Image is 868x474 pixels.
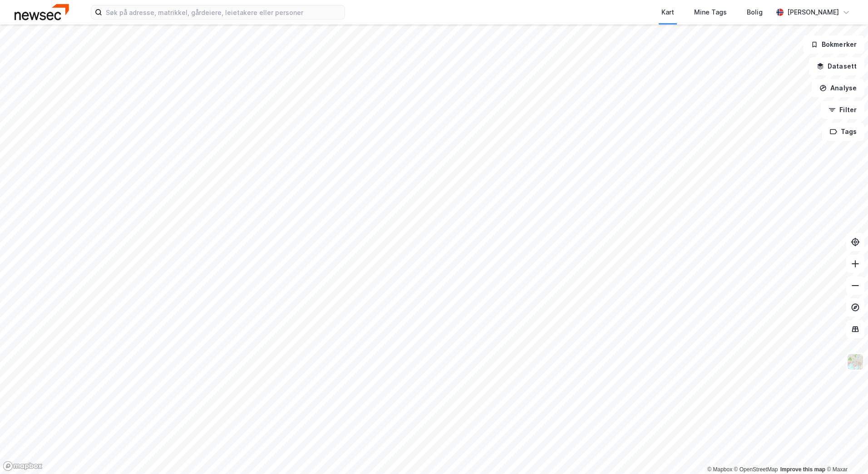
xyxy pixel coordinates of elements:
[102,5,345,19] input: Søk på adresse, matrikkel, gårdeiere, leietakere eller personer
[787,7,839,18] div: [PERSON_NAME]
[747,7,763,18] div: Bolig
[707,466,732,473] a: Mapbox
[821,101,864,119] button: Filter
[809,57,864,75] button: Datasett
[823,430,868,474] iframe: Chat Widget
[812,79,864,97] button: Analyse
[3,461,43,471] a: Mapbox homepage
[780,466,825,473] a: Improve this map
[15,4,69,20] img: newsec-logo.f6e21ccffca1b3a03d2d.png
[823,430,868,474] div: Kontrollprogram for chat
[694,7,727,18] div: Mine Tags
[661,7,674,18] div: Kart
[803,35,864,54] button: Bokmerker
[847,353,864,370] img: Z
[734,466,778,473] a: OpenStreetMap
[822,123,864,141] button: Tags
